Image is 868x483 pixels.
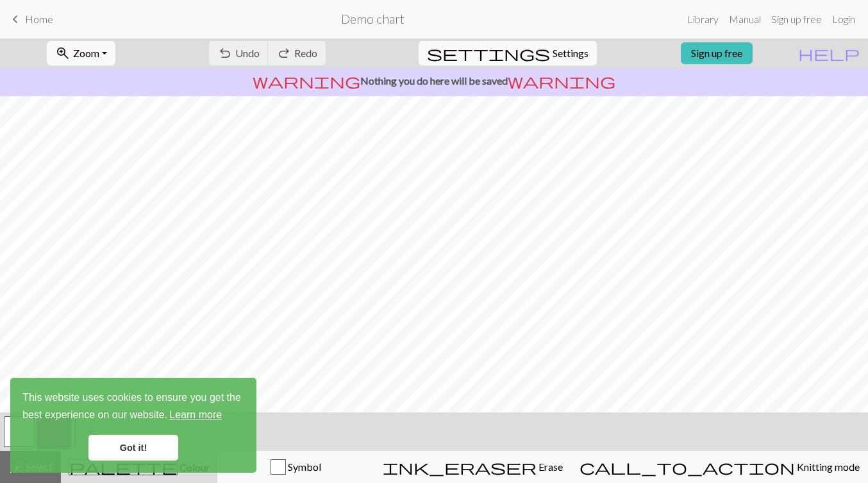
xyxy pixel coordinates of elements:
[419,41,597,65] button: SettingsSettings
[537,461,563,473] span: Erase
[8,458,24,476] span: highlight_alt
[427,46,550,61] i: Settings
[22,390,244,425] span: This website uses cookies to ensure you get the best experience on our website.
[286,461,321,473] span: Symbol
[8,8,53,30] a: Home
[55,44,71,62] span: zoom_in
[580,458,795,476] span: call_to_action
[10,378,256,473] div: cookieconsent
[73,47,99,59] span: Zoom
[508,72,615,90] span: warning
[167,405,224,425] a: learn more about cookies
[47,41,115,65] button: Zoom
[766,6,827,32] a: Sign up free
[681,42,753,64] a: Sign up free
[88,435,178,461] a: dismiss cookie message
[383,458,537,476] span: ink_eraser
[341,12,405,26] h2: Demo chart
[217,451,374,483] button: Symbol
[553,46,588,61] span: Settings
[798,44,860,62] span: help
[724,6,766,32] a: Manual
[571,451,868,483] button: Knitting mode
[827,6,860,32] a: Login
[795,461,860,473] span: Knitting mode
[253,72,360,90] span: warning
[682,6,724,32] a: Library
[427,44,550,62] span: settings
[5,73,863,89] p: Nothing you do here will be saved
[25,13,53,25] span: Home
[8,10,23,28] span: keyboard_arrow_left
[374,451,571,483] button: Erase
